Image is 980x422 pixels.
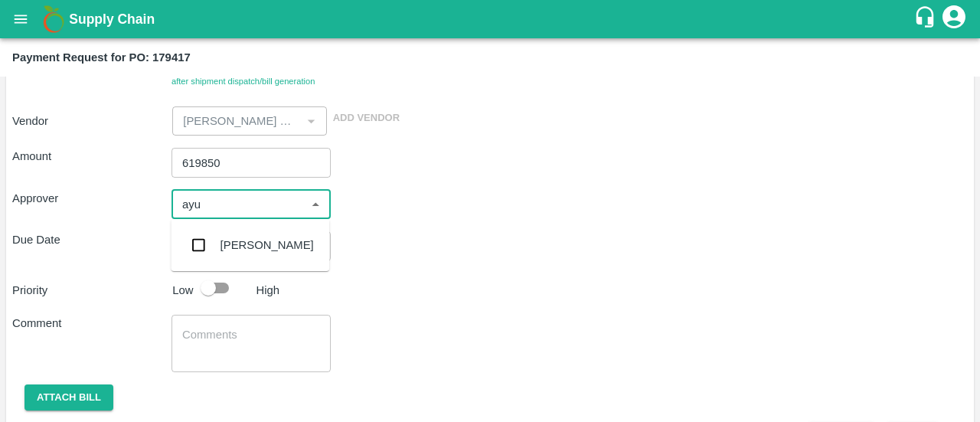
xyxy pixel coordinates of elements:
[69,11,155,27] b: Supply Chain
[12,282,166,299] p: Priority
[305,195,325,214] button: Close
[3,2,38,37] button: open drawer
[12,231,171,248] p: Due Date
[940,3,968,35] div: account of current user
[171,148,331,177] input: Advance amount
[24,384,113,411] button: Attach bill
[12,51,191,64] b: Payment Request for PO: 179417
[220,237,314,254] div: [PERSON_NAME]
[69,8,913,30] a: Supply Chain
[913,5,940,33] div: customer-support
[12,190,171,207] p: Approver
[177,111,296,131] input: Select Vendor
[12,113,166,129] p: Vendor
[38,4,69,34] img: logo
[12,315,171,332] p: Comment
[176,195,301,214] input: Select approver
[172,282,193,299] p: Low
[256,282,280,299] p: High
[12,148,171,165] p: Amount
